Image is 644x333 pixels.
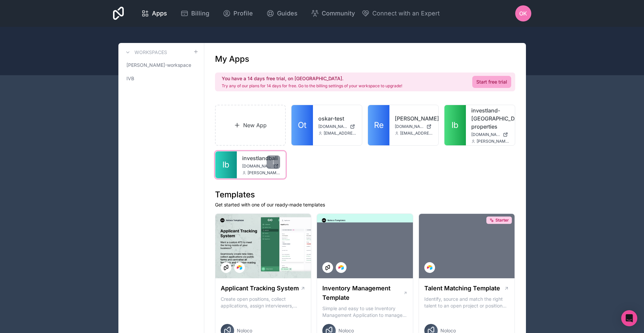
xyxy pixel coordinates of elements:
[222,83,402,89] p: Try any of our plans for 14 days for free. Go to the billing settings of your workspace to upgrade!
[322,284,403,302] h1: Inventory Management Template
[152,9,167,18] span: Apps
[471,106,509,131] a: investland-[GEOGRAPHIC_DATA]-properties
[424,284,500,293] h1: Talent Matching Template
[191,9,209,18] span: Billing
[261,6,303,21] a: Guides
[471,132,500,137] span: [DOMAIN_NAME]
[237,265,242,270] img: Airtable Logo
[318,124,347,129] span: [DOMAIN_NAME]
[427,265,432,270] img: Airtable Logo
[135,49,167,56] h3: Workspaces
[362,9,440,18] button: Connect with an Expert
[621,310,637,326] div: Open Intercom Messenger
[215,151,237,178] a: Ib
[338,265,344,270] img: Airtable Logo
[175,6,215,21] a: Billing
[472,76,511,88] a: Start free trial
[451,120,459,131] span: Ib
[298,120,307,131] span: Ot
[242,154,280,162] a: investlandbali
[277,9,298,18] span: Guides
[318,124,357,129] a: [DOMAIN_NAME]
[215,54,249,64] h1: My Apps
[124,73,199,85] a: IVB
[248,170,280,176] span: [PERSON_NAME][EMAIL_ADDRESS][PERSON_NAME][DOMAIN_NAME]
[222,159,229,170] span: Ib
[400,131,433,136] span: [EMAIL_ADDRESS][DOMAIN_NAME]
[322,9,355,18] span: Community
[217,6,258,21] a: Profile
[291,105,313,145] a: Ot
[368,105,389,145] a: Re
[395,124,424,129] span: [DOMAIN_NAME]
[395,124,433,129] a: [DOMAIN_NAME]
[374,120,384,131] span: Re
[495,218,509,223] span: Starter
[242,163,280,169] a: [DOMAIN_NAME]
[233,9,253,18] span: Profile
[215,201,515,208] p: Get started with one of our ready-made templates
[324,131,357,136] span: [EMAIL_ADDRESS][DOMAIN_NAME]
[322,305,408,319] p: Simple and easy to use Inventory Management Application to manage your stock, orders and Manufact...
[372,9,440,18] span: Connect with an Expert
[242,163,271,169] span: [DOMAIN_NAME]
[221,284,299,293] h1: Applicant Tracking System
[318,114,357,123] a: oskar-test
[444,105,466,145] a: Ib
[215,105,286,146] a: New App
[215,189,515,200] h1: Templates
[124,48,167,56] a: Workspaces
[424,296,509,309] p: Identify, source and match the right talent to an open project or position with our Talent Matchi...
[136,6,172,21] a: Apps
[477,139,509,144] span: [PERSON_NAME][EMAIL_ADDRESS][PERSON_NAME][DOMAIN_NAME]
[471,132,509,137] a: [DOMAIN_NAME]
[306,6,360,21] a: Community
[222,75,402,82] h2: You have a 14 days free trial, on [GEOGRAPHIC_DATA].
[221,296,306,309] p: Create open positions, collect applications, assign interviewers, centralise candidate feedback a...
[126,62,191,68] span: [PERSON_NAME]-workspace
[395,114,433,123] a: [PERSON_NAME]
[124,59,199,71] a: [PERSON_NAME]-workspace
[519,9,527,17] span: OK
[126,75,134,82] span: IVB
